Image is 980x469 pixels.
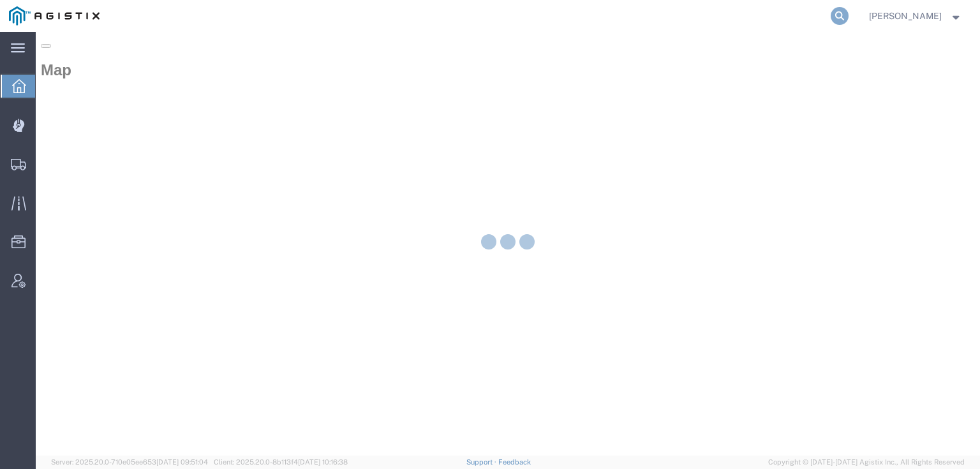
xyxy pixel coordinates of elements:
span: [DATE] 09:51:04 [156,458,208,466]
img: logo [9,6,100,26]
span: Client: 2025.20.0-8b113f4 [214,458,348,466]
span: Server: 2025.20.0-710e05ee653 [51,458,208,466]
span: Tammy Bray [869,9,942,23]
span: [DATE] 10:16:38 [298,458,348,466]
a: Feedback [498,458,531,466]
button: [PERSON_NAME] [868,8,963,24]
span: Copyright © [DATE]-[DATE] Agistix Inc., All Rights Reserved [768,457,965,468]
a: Support [466,458,498,466]
h2: Map [5,29,939,47]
